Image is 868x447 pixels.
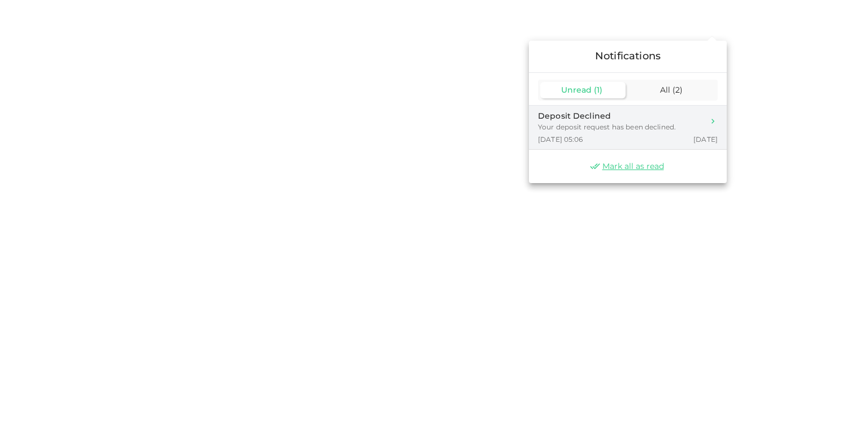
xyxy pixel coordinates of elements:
[595,50,661,62] span: Notifications
[561,85,592,95] span: Unread
[538,134,583,144] span: [DATE] 05:06
[672,85,683,95] span: ( 2 )
[602,161,664,172] span: Mark all as read
[660,85,670,95] span: All
[538,110,676,122] div: Deposit Declined
[594,85,602,95] span: ( 1 )
[693,134,718,144] span: [DATE]
[538,122,676,132] div: Your deposit request has been declined.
